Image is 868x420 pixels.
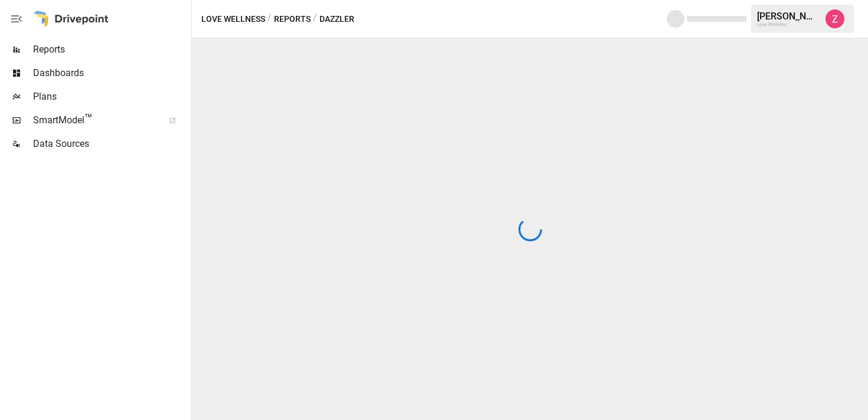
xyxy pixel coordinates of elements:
span: SmartModel [33,113,156,127]
button: Love Wellness [201,12,265,27]
span: Plans [33,90,189,104]
span: Data Sources [33,137,189,151]
button: Reports [274,12,311,27]
div: / [313,12,317,27]
div: Love Wellness [757,22,818,27]
div: [PERSON_NAME] [757,11,818,22]
button: Zoe Keller [818,2,851,35]
span: Reports [33,42,189,57]
span: Dashboards [33,66,189,80]
img: Zoe Keller [825,9,844,28]
div: / [267,12,272,27]
span: ™ [84,111,93,126]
